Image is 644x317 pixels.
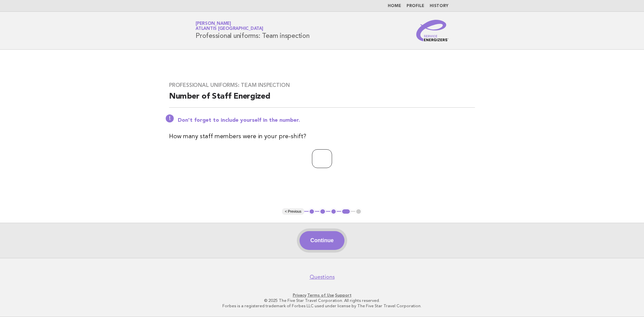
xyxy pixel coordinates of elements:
button: 1 [309,208,315,215]
button: < Previous [282,208,304,215]
h2: Number of Staff Energized [169,91,475,108]
a: Terms of Use [307,293,334,298]
button: 2 [319,208,326,215]
p: Don't forget to include yourself in the number. [178,117,475,124]
a: Profile [407,4,424,8]
span: Atlantis [GEOGRAPHIC_DATA] [196,27,263,31]
h3: Professional uniforms: Team inspection [169,82,475,89]
p: How many staff members were in your pre-shift? [169,132,475,141]
a: Privacy [293,293,306,298]
button: 4 [341,208,351,215]
a: Support [335,293,352,298]
button: Continue [300,231,344,250]
img: Service Energizers [416,20,448,41]
p: Forbes is a registered trademark of Forbes LLC used under license by The Five Star Travel Corpora... [117,303,527,309]
h1: Professional uniforms: Team inspection [196,22,310,39]
a: History [430,4,448,8]
a: [PERSON_NAME]Atlantis [GEOGRAPHIC_DATA] [196,21,263,31]
a: Questions [310,274,335,280]
a: Home [388,4,401,8]
p: © 2025 The Five Star Travel Corporation. All rights reserved. [117,298,527,303]
p: · · [117,293,527,298]
button: 3 [330,208,337,215]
